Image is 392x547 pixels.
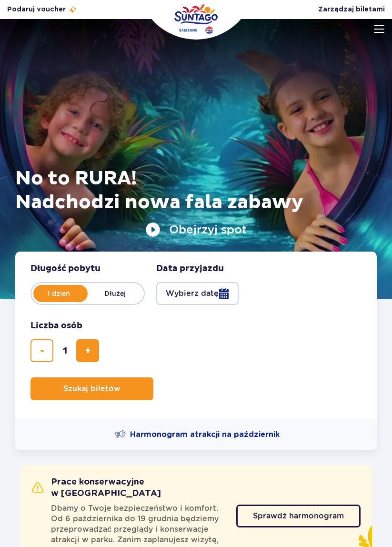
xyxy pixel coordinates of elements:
[76,339,99,362] button: dodaj bilet
[7,5,77,14] a: Podaruj voucher
[15,167,377,214] h1: No to RURA! Nadchodzi nowa fala zabawy
[145,222,247,237] button: Obejrzyj spot
[30,320,82,332] span: Liczba osób
[53,339,76,362] input: liczba biletów
[156,263,224,274] span: Data przyjazdu
[115,429,280,440] a: Harmonogram atrakcji na październik
[32,476,236,499] h2: Prace konserwacyjne w [GEOGRAPHIC_DATA]
[156,282,239,305] button: Wybierz datę
[318,5,385,14] a: Zarządzaj biletami
[63,385,121,393] span: Szukaj biletów
[236,505,361,527] a: Sprawdź harmonogram
[253,512,344,520] span: Sprawdź harmonogram
[130,429,280,440] span: Harmonogram atrakcji na październik
[30,339,53,362] button: usuń bilet
[7,5,66,14] span: Podaruj voucher
[31,284,86,304] label: 1 dzień
[30,377,153,400] button: Szukaj biletów
[15,252,377,419] form: Planowanie wizyty w Park of Poland
[88,284,142,304] label: Dłużej
[374,25,384,33] img: Open menu
[30,263,101,274] span: Długość pobytu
